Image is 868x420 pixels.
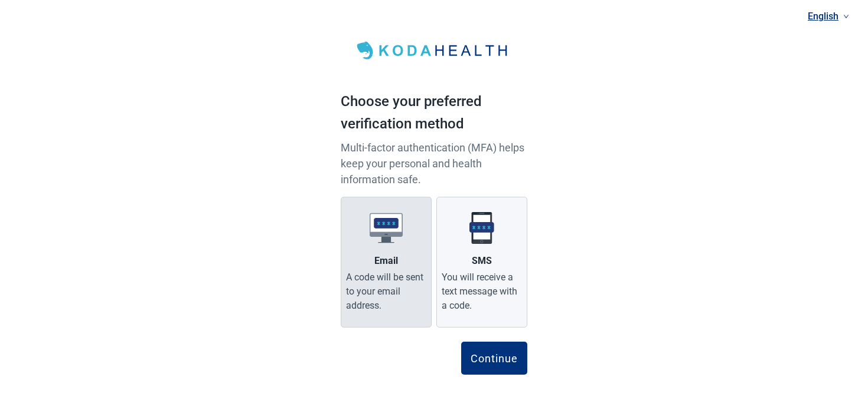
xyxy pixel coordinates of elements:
div: Continue [471,352,518,364]
main: Main content [341,14,527,398]
div: You will receive a text message with a code. [442,270,522,313]
button: Continue [461,342,527,375]
a: Current language: English [803,6,854,26]
div: A code will be sent to your email address. [346,270,426,313]
span: down [843,14,849,19]
p: Multi-factor authentication (MFA) helps keep your personal and health information safe. [341,140,527,187]
h1: Choose your preferred verification method [341,91,527,140]
div: SMS [472,254,492,268]
div: Email [374,254,398,268]
img: Koda Health [350,38,518,64]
